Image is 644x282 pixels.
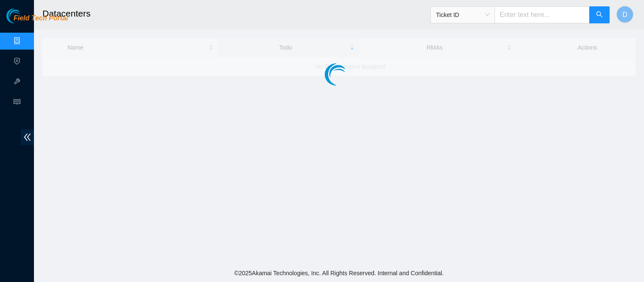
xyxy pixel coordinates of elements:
[14,95,20,112] span: read
[495,6,590,23] input: Enter text here...
[616,6,633,23] button: D
[21,129,34,145] span: double-left
[436,8,489,21] span: Ticket ID
[14,14,68,22] span: Field Tech Portal
[6,8,43,23] img: Akamai Technologies
[6,15,68,26] a: Akamai TechnologiesField Tech Portal
[34,264,644,282] footer: © 2025 Akamai Technologies, Inc. All Rights Reserved. Internal and Confidential.
[589,6,610,23] button: search
[622,9,627,20] span: D
[596,11,603,19] span: search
